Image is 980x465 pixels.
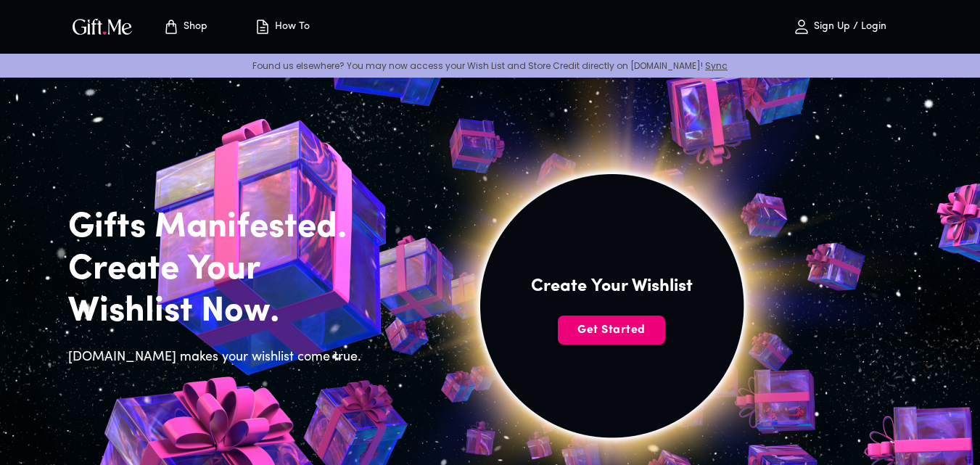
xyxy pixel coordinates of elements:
h6: [DOMAIN_NAME] makes your wishlist come true. [68,347,370,368]
p: How To [271,21,310,33]
h2: Wishlist Now. [68,291,370,333]
button: GiftMe Logo [68,18,136,36]
p: Found us elsewhere? You may now access your Wish List and Store Credit directly on [DOMAIN_NAME]! [12,59,968,72]
img: how-to.svg [254,18,271,36]
span: Get Started [558,322,665,338]
button: Sign Up / Login [767,4,913,50]
button: How To [242,4,322,50]
p: Shop [180,21,207,33]
h2: Create Your [68,249,370,291]
img: GiftMe Logo [70,16,135,37]
h4: Create Your Wishlist [531,275,693,298]
a: Sync [705,59,728,72]
button: Get Started [558,316,665,345]
button: Store page [145,4,225,50]
h2: Gifts Manifested. [68,207,370,249]
p: Sign Up / Login [810,21,886,33]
